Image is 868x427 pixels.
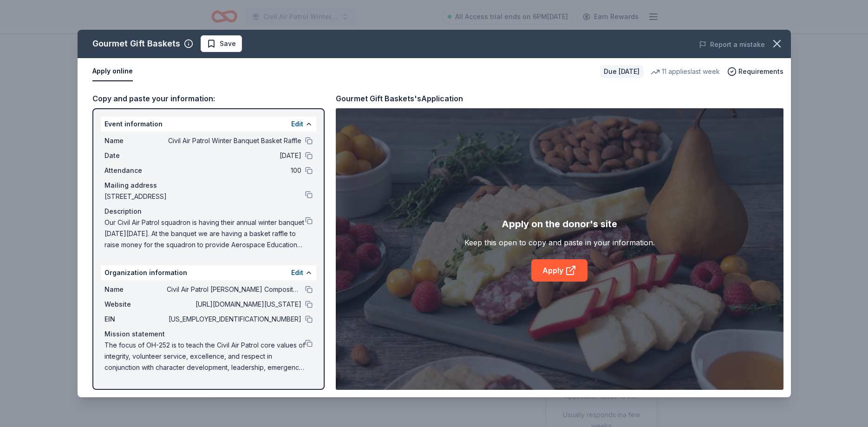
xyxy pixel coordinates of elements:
span: Save [220,38,236,49]
button: Requirements [727,66,783,77]
button: Edit [291,267,303,278]
a: Apply [531,259,587,282]
div: Mission statement [104,328,313,340]
span: The focus of OH-252 is to teach the Civil Air Patrol core values of integrity, volunteer service,... [104,340,305,373]
span: 100 [167,165,301,176]
div: Mailing address [104,180,313,191]
span: Name [104,135,167,146]
button: Report a mistake [699,39,765,50]
span: [STREET_ADDRESS] [104,191,305,202]
span: Civil Air Patrol Winter Banquet Basket Raffle [167,135,301,146]
button: Edit [291,118,303,130]
span: Requirements [738,66,783,77]
button: Apply online [92,62,133,81]
div: 11 applies last week [651,66,720,77]
span: Name [104,284,167,295]
span: Attendance [104,165,167,176]
span: Civil Air Patrol [PERSON_NAME] Composite Squadron ([GEOGRAPHIC_DATA]) [GEOGRAPHIC_DATA]-252) [167,284,301,295]
div: Due [DATE] [600,65,643,78]
span: EIN [104,314,167,325]
span: [URL][DOMAIN_NAME][US_STATE] [167,299,301,310]
button: Save [201,35,242,52]
div: Organization information [101,265,316,280]
div: Copy and paste your information: [92,92,325,105]
span: Website [104,299,167,310]
div: Gourmet Gift Baskets [92,36,180,51]
span: Our Civil Air Patrol squadron is having their annual winter banquet [DATE][DATE]. At the banquet ... [104,217,305,250]
span: [DATE] [167,150,301,161]
span: [US_EMPLOYER_IDENTIFICATION_NUMBER] [167,314,301,325]
div: Description [104,206,313,217]
div: Gourmet Gift Baskets's Application [336,92,463,105]
div: Event information [101,117,316,131]
div: Apply on the donor's site [502,217,617,231]
div: Keep this open to copy and paste in your information. [464,237,655,248]
span: Date [104,150,167,161]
